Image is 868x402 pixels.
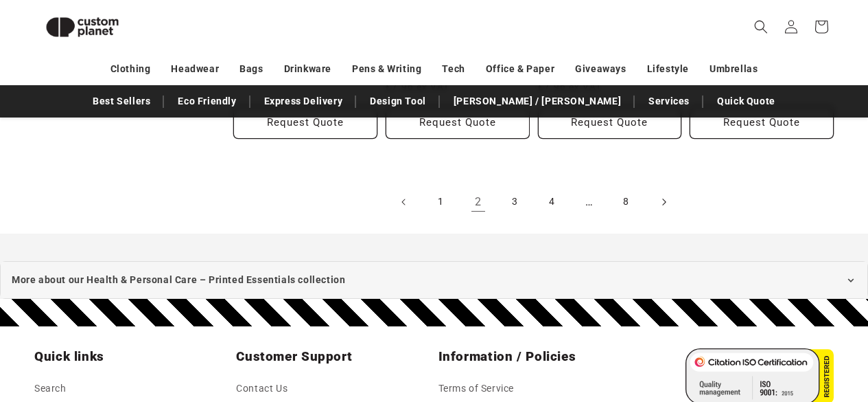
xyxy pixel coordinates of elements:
a: Previous page [389,187,419,217]
a: Pens & Writing [352,57,421,81]
a: Contact Us [236,380,288,401]
a: Design Tool [363,89,433,113]
a: Lifestyle [647,57,689,81]
button: Request Quote [386,107,530,139]
a: Bags [239,57,263,81]
a: Clothing [110,57,151,81]
a: Giveaways [575,57,626,81]
a: Services [642,89,696,113]
button: Request Quote [538,107,682,139]
a: Best Sellers [86,89,157,113]
button: Request Quote [233,107,377,139]
a: Office & Paper [486,57,554,81]
a: Page 8 [611,187,642,217]
nav: Pagination [233,187,834,217]
a: Page 1 [426,187,456,217]
a: Page 2 [463,187,493,217]
a: Next page [648,187,679,217]
h2: Information / Policies [438,348,632,365]
a: Page 3 [500,187,530,217]
a: Umbrellas [709,57,758,81]
a: [PERSON_NAME] / [PERSON_NAME] [447,89,628,113]
a: Page 4 [537,187,567,217]
a: Headwear [171,57,219,81]
a: Terms of Service [438,380,515,401]
a: Eco Friendly [171,89,243,113]
img: Custom Planet [34,5,130,49]
button: Request Quote [690,107,834,139]
a: Quick Quote [710,89,782,113]
span: … [574,187,605,217]
a: Tech [442,57,465,81]
a: Express Delivery [257,89,350,113]
h2: Quick links [34,348,228,365]
a: Search [34,380,67,401]
h2: Customer Support [236,348,430,365]
span: More about our Health & Personal Care – Printed Essentials collection [12,271,345,289]
summary: Search [746,12,776,42]
iframe: Chat Widget [639,254,868,402]
a: Drinkware [284,57,331,81]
